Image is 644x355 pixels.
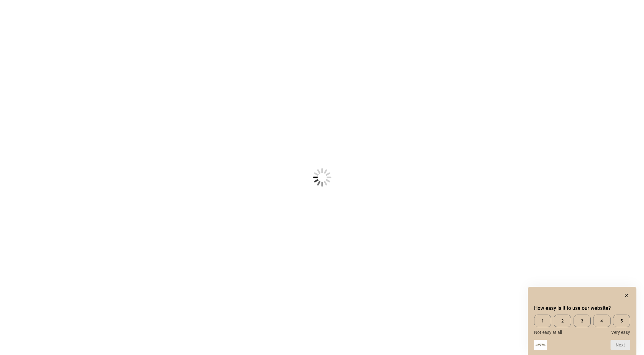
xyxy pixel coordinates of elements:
[534,315,630,335] div: How easy is it to use our website? Select an option from 1 to 5, with 1 being Not easy at all and...
[554,315,571,327] span: 2
[574,315,591,327] span: 3
[534,292,630,350] div: How easy is it to use our website? Select an option from 1 to 5, with 1 being Not easy at all and...
[534,315,551,327] span: 1
[534,304,630,312] h2: How easy is it to use our website? Select an option from 1 to 5, with 1 being Not easy at all and...
[611,330,630,335] span: Very easy
[613,315,630,327] span: 5
[623,292,630,299] button: Hide survey
[534,330,562,335] span: Not easy at all
[593,315,610,327] span: 4
[611,340,630,350] button: Next question
[282,137,363,218] img: Loading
